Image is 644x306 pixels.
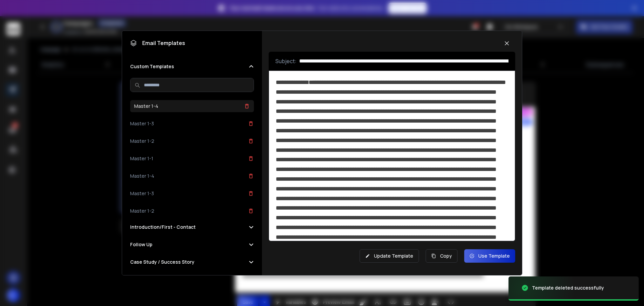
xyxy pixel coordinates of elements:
button: Update Template [360,249,419,263]
p: Subject: [275,57,297,65]
button: Introduction/First - Contact [130,224,254,230]
button: Use Template [464,249,515,263]
h3: Master 1-2 [130,138,154,144]
h3: Master 1-1 [130,155,153,162]
h2: Custom Templates [130,63,174,70]
h3: Master 1-4 [134,103,158,110]
h3: Master 1-4 [130,173,154,179]
h1: Email Templates [130,39,185,47]
button: Copy [426,249,458,263]
button: Case Study / Success Story [130,259,254,265]
div: Template deleted successfully [532,285,604,291]
h3: Master 1-3 [130,120,154,127]
button: Follow Up [130,241,254,248]
h3: Master 1-2 [130,208,154,214]
button: Custom Templates [130,63,254,70]
h3: Master 1-3 [130,190,154,197]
